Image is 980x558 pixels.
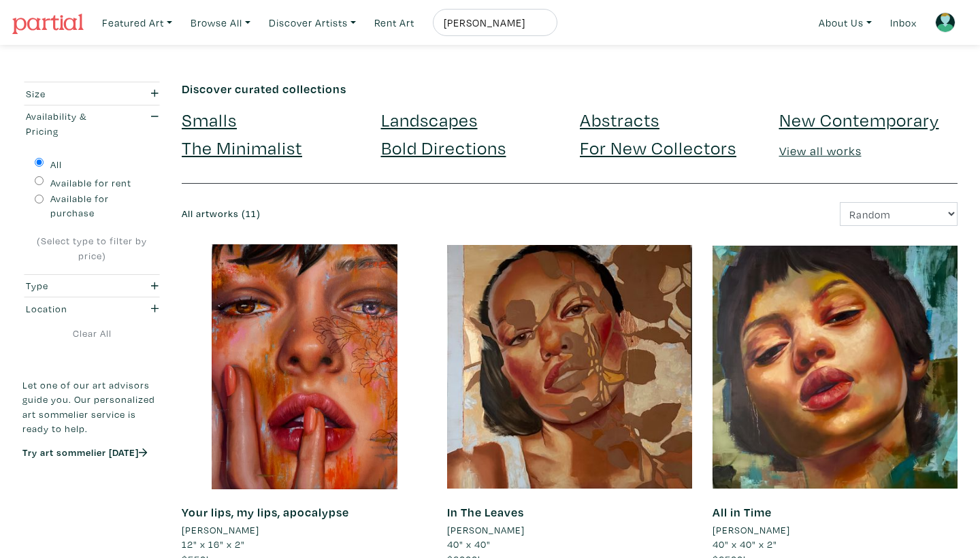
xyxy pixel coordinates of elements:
span: 40" x 40" x 2" [713,538,777,551]
a: [PERSON_NAME] [713,523,958,538]
a: Try art sommelier [DATE] [22,446,148,459]
span: 12" x 16" x 2" [182,538,245,551]
div: (Select type to filter by price) [35,233,149,263]
a: New Contemporary [779,108,939,131]
a: Inbox [884,9,923,37]
p: Let one of our art advisors guide you. Our personalized art sommelier service is ready to help. [22,378,161,436]
span: 40" x 40" [447,538,491,551]
a: [PERSON_NAME] [447,523,692,538]
button: Availability & Pricing [22,105,161,142]
input: Search [442,14,544,31]
li: [PERSON_NAME] [447,523,525,538]
a: Clear All [22,326,161,341]
a: Browse All [184,9,257,37]
a: In The Leaves [447,504,524,520]
a: Your lips, my lips, apocalypse [182,504,349,520]
a: [PERSON_NAME] [182,523,427,538]
a: Rent Art [368,9,421,37]
button: Size [22,82,161,105]
a: Landscapes [381,108,478,131]
a: Featured Art [96,9,178,37]
button: Type [22,275,161,297]
a: About Us [813,9,878,37]
div: Availability & Pricing [26,109,120,138]
iframe: Customer reviews powered by Trustpilot [22,473,161,502]
div: Size [26,86,120,101]
a: Bold Directions [381,135,506,159]
a: For New Collectors [580,135,736,159]
li: [PERSON_NAME] [713,523,790,538]
div: Location [26,301,120,316]
a: View all works [779,143,862,159]
a: Smalls [182,108,237,131]
div: Type [26,278,120,293]
a: Abstracts [580,108,659,131]
a: All in Time [713,504,772,520]
label: Available for purchase [50,191,150,220]
li: [PERSON_NAME] [182,523,259,538]
img: avatar.png [935,12,955,33]
h6: Discover curated collections [182,82,958,97]
label: Available for rent [50,176,131,191]
label: All [50,157,62,172]
a: The Minimalist [182,135,302,159]
a: Discover Artists [263,9,362,37]
button: Location [22,297,161,320]
h6: All artworks (11) [182,208,559,220]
